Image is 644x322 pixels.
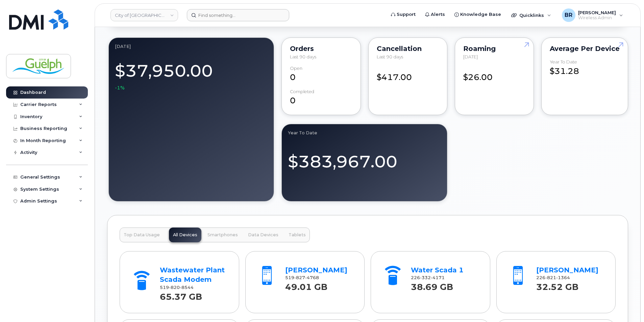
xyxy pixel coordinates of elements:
div: $37,950.00 [115,57,268,91]
span: 8544 [180,285,194,290]
span: BR [565,11,572,19]
span: Alerts [431,11,445,18]
span: Quicklinks [519,12,544,18]
span: Smartphones [207,232,238,238]
div: Year to Date [550,59,577,64]
a: Support [386,8,420,21]
button: Data Devices [244,227,282,242]
span: [DATE] [463,54,478,59]
span: 519 [285,275,319,280]
div: September 2025 [115,44,268,49]
span: Top Data Usage [124,232,160,238]
span: 827 [294,275,305,280]
div: 0 [290,89,352,107]
div: $26.00 [463,66,525,83]
span: 226 [411,275,445,280]
div: Brendan Raftis [557,8,628,22]
div: completed [290,89,314,94]
span: Tablets [289,232,306,238]
div: Orders [290,46,352,51]
span: Knowledge Base [460,11,501,18]
div: $31.28 [550,59,620,77]
button: Tablets [284,227,310,242]
a: Knowledge Base [450,8,506,21]
button: Smartphones [203,227,242,242]
span: 4171 [431,275,445,280]
strong: 38.69 GB [411,278,453,292]
strong: 32.52 GB [536,278,578,292]
button: Top Data Usage [120,227,164,242]
div: $417.00 [377,66,439,83]
div: Average per Device [550,46,620,51]
strong: 49.01 GB [285,278,327,292]
span: 821 [545,275,556,280]
span: Last 90 days [377,54,403,59]
div: Open [290,66,302,71]
a: Alerts [420,8,450,21]
a: [PERSON_NAME] [536,266,598,274]
span: -1% [115,84,125,91]
div: Quicklinks [506,8,556,22]
span: Wireless Admin [578,15,616,21]
span: 519 [160,285,194,290]
span: Data Devices [248,232,278,238]
div: $383,967.00 [288,144,441,173]
span: [PERSON_NAME] [578,10,616,15]
span: 820 [169,285,180,290]
a: City of Guelph [110,9,178,21]
a: Water Scada 1 [411,266,464,274]
div: Year to Date [288,130,441,136]
input: Find something... [187,9,289,21]
div: 0 [290,66,352,83]
span: 226 [536,275,570,280]
span: Support [397,11,416,18]
a: [PERSON_NAME] [285,266,347,274]
div: Cancellation [377,46,439,51]
span: Last 90 days [290,54,316,59]
span: 1364 [556,275,570,280]
strong: 65.37 GB [160,288,202,302]
span: 4768 [305,275,319,280]
div: Roaming [463,46,525,51]
span: 332 [420,275,431,280]
a: Wastewater Plant Scada Modem [160,266,225,284]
